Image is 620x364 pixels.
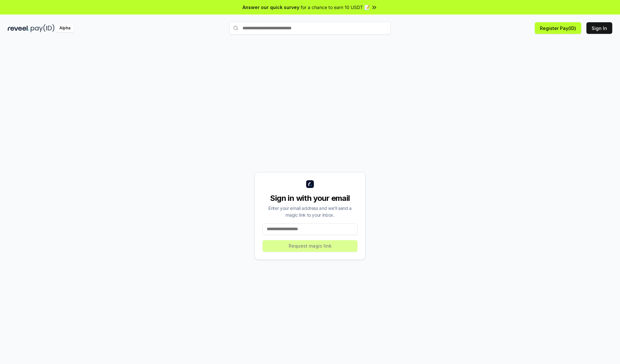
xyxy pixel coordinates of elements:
span: for a chance to earn 10 USDT 📝 [301,4,370,11]
span: Answer our quick survey [243,4,299,11]
button: Register Pay(ID) [535,22,581,34]
div: Enter your email address and we’ll send a magic link to your inbox. [263,205,357,218]
img: logo_small [306,180,314,188]
div: Alpha [56,24,74,32]
img: reveel_dark [8,24,29,32]
div: Sign in with your email [263,193,357,203]
img: pay_id [31,24,55,32]
button: Sign In [586,22,612,34]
